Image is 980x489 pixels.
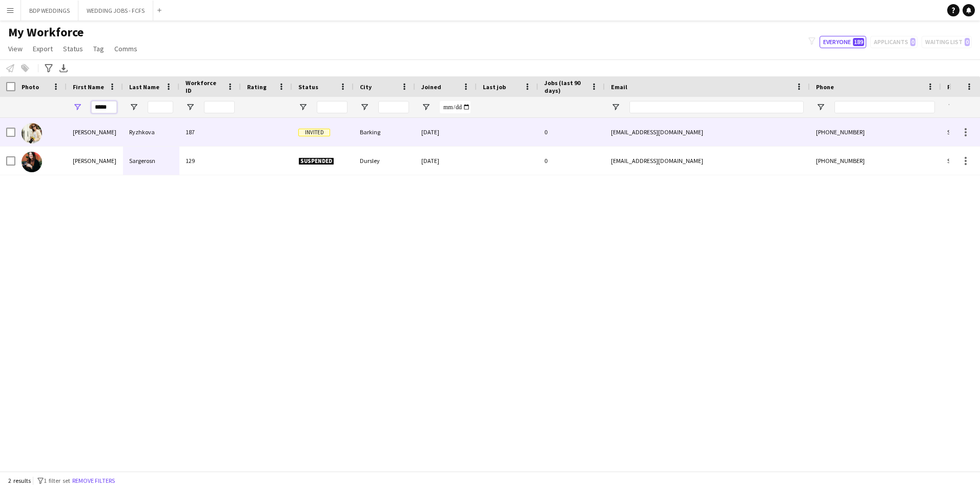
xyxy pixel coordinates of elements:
button: Open Filter Menu [611,103,620,112]
button: Open Filter Menu [298,103,308,112]
button: WEDDING JOBS - FCFS [78,1,153,21]
span: Profile [947,83,968,91]
img: Hanna Ryzhkova [22,123,42,144]
div: Sargerosn [123,147,179,175]
input: Status Filter Input [317,101,348,113]
span: First Name [73,83,104,91]
span: Last Name [129,83,159,91]
button: Open Filter Menu [360,103,369,112]
button: Open Filter Menu [421,103,431,112]
span: My Workforce [8,25,84,40]
div: [PHONE_NUMBER] [810,147,941,175]
button: Open Filter Menu [816,103,825,112]
span: Jobs (last 90 days) [544,79,586,94]
div: 0 [538,118,605,146]
div: [EMAIL_ADDRESS][DOMAIN_NAME] [605,147,810,175]
a: Tag [89,42,108,55]
span: Phone [816,83,834,91]
input: Workforce ID Filter Input [204,101,235,113]
img: Hannah Sargerosn [22,152,42,172]
div: [EMAIL_ADDRESS][DOMAIN_NAME] [605,118,810,146]
span: Email [611,83,627,91]
button: Remove filters [70,475,117,486]
span: City [360,83,372,91]
span: 1 filter set [44,477,70,484]
input: Joined Filter Input [440,101,471,113]
span: Comms [114,44,137,53]
span: View [8,44,23,53]
div: 187 [179,118,241,146]
span: Photo [22,83,39,91]
span: 189 [853,38,864,46]
span: Export [33,44,53,53]
span: Tag [93,44,104,53]
div: [DATE] [415,147,477,175]
span: Status [63,44,83,53]
button: Open Filter Menu [73,103,82,112]
button: Open Filter Menu [186,103,195,112]
span: Status [298,83,318,91]
div: [DATE] [415,118,477,146]
div: 0 [538,147,605,175]
input: Phone Filter Input [834,101,935,113]
input: City Filter Input [378,101,409,113]
div: Ryzhkova [123,118,179,146]
button: Open Filter Menu [947,103,956,112]
a: Export [29,42,57,55]
app-action-btn: Advanced filters [43,62,55,74]
div: [PHONE_NUMBER] [810,118,941,146]
input: First Name Filter Input [91,101,117,113]
div: Barking [354,118,415,146]
span: Joined [421,83,441,91]
div: Dursley [354,147,415,175]
span: Last job [483,83,506,91]
a: Comms [110,42,141,55]
span: Suspended [298,157,334,165]
a: Status [59,42,87,55]
input: Last Name Filter Input [148,101,173,113]
a: View [4,42,27,55]
div: [PERSON_NAME] [67,118,123,146]
button: Open Filter Menu [129,103,138,112]
button: Everyone189 [820,36,866,48]
span: Workforce ID [186,79,222,94]
div: 129 [179,147,241,175]
span: Rating [247,83,267,91]
div: [PERSON_NAME] [67,147,123,175]
button: BDP WEDDINGS [21,1,78,21]
app-action-btn: Export XLSX [57,62,70,74]
input: Email Filter Input [629,101,804,113]
span: Invited [298,129,330,136]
